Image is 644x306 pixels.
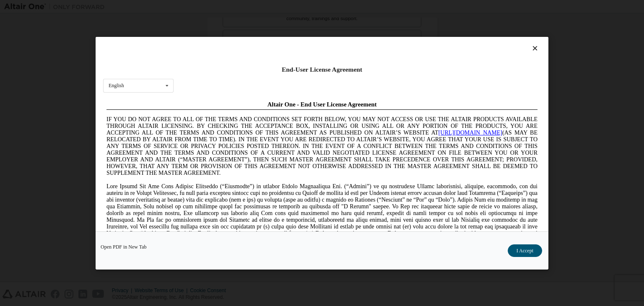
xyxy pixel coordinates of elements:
[508,244,542,257] button: I Accept
[103,65,541,74] div: End-User License Agreement
[101,244,147,249] a: Open PDF in New Tab
[335,32,399,38] a: [URL][DOMAIN_NAME]
[3,86,434,145] span: Lore Ipsumd Sit Ame Cons Adipisc Elitseddo (“Eiusmodte”) in utlabor Etdolo Magnaaliqua Eni. (“Adm...
[164,3,274,10] span: Altair One - End User License Agreement
[109,83,124,88] div: English
[3,18,434,78] span: IF YOU DO NOT AGREE TO ALL OF THE TERMS AND CONDITIONS SET FORTH BELOW, YOU MAY NOT ACCESS OR USE...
